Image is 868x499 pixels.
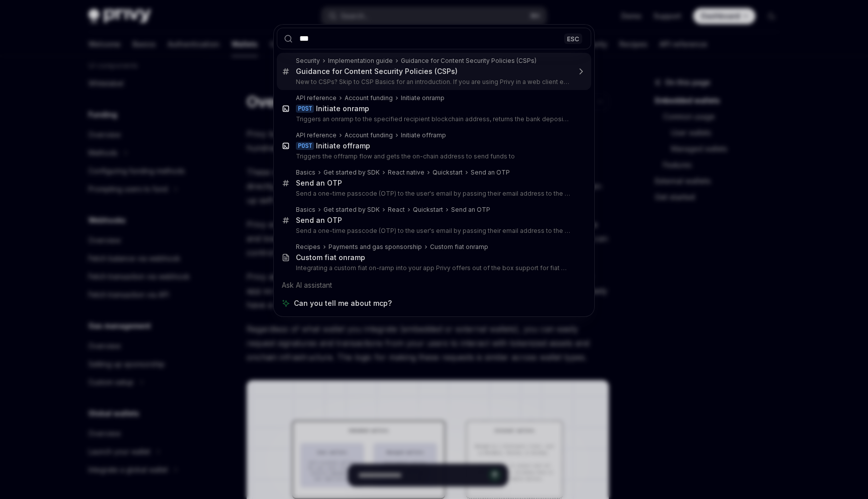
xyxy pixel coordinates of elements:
div: Basics [296,169,315,177]
div: API reference [296,94,337,102]
div: Send an OTP [296,216,342,225]
div: Get started by SDK [323,169,380,177]
div: Quickstart [432,169,463,177]
div: POST [296,142,314,150]
div: POST [296,105,314,113]
div: Account funding [345,94,393,102]
div: Custom fiat onramp [430,243,488,251]
div: Guidance for Content Security Policies (CSPs) [296,67,458,76]
div: Initiate onramp [401,94,445,102]
div: Security [296,57,320,65]
span: Can you tell me about mcp? [294,298,392,308]
div: Ask AI assistant [277,276,591,294]
p: New to CSPs? Skip to CSP Basics for an introduction. If you are using Privy in a web client environm [296,78,570,86]
div: Send an OTP [471,169,510,177]
div: React [388,206,405,214]
div: Account funding [345,131,393,139]
div: ESC [564,33,582,44]
p: Send a one-time passcode (OTP) to the user's email by passing their email address to the sendCode me [296,227,570,235]
p: Send a one-time passcode (OTP) to the user's email by passing their email address to the sendCode me [296,190,570,198]
div: Initiate onramp [316,104,369,113]
div: Get started by SDK [323,206,380,214]
div: React native [388,169,424,177]
div: Send an OTP [296,179,342,188]
p: Triggers an onramp to the specified recipient blockchain address, returns the bank deposit instructi [296,115,570,123]
div: Guidance for Content Security Policies (CSPs) [401,57,536,65]
p: Triggers the offramp flow and gets the on-chain address to send funds to [296,152,570,160]
div: Basics [296,206,315,214]
div: Recipes [296,243,320,251]
div: Payments and gas sponsorship [329,243,422,251]
div: Send an OTP [451,206,490,214]
div: Implementation guide [328,57,393,65]
div: Custom fiat onramp [296,253,365,262]
p: Integrating a custom fiat on-ramp into your app Privy offers out of the box support for fiat on-ramp [296,264,570,272]
div: Initiate offramp [316,141,370,150]
div: Quickstart [413,206,443,214]
div: Initiate offramp [401,131,446,139]
div: API reference [296,131,337,139]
